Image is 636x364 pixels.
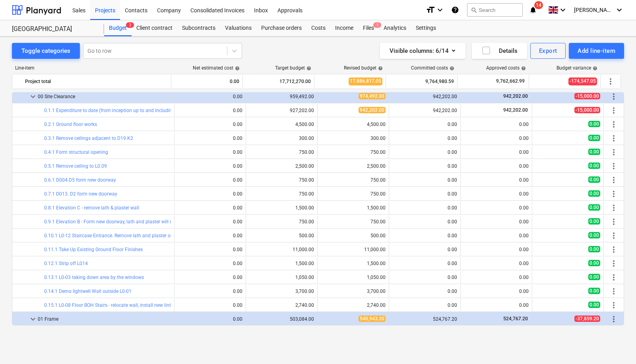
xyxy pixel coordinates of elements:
[556,65,597,71] div: Budget variance
[193,65,240,71] div: Net estimated cost
[411,65,454,71] div: Committed costs
[389,75,454,88] div: 9,764,980.59
[21,46,70,56] div: Toggle categories
[574,7,614,13] span: [PERSON_NAME]
[358,20,379,36] a: Files1
[495,78,525,85] span: 9,762,662.99
[275,65,311,71] div: Target budget
[12,43,80,59] button: Toggle categories
[591,66,597,71] span: help
[426,5,435,15] i: format_size
[175,75,239,88] div: 0.00
[568,77,597,85] span: -174,547.05
[256,20,306,36] a: Purchase orders
[358,20,379,36] div: Files
[379,20,411,36] a: Analytics
[471,7,477,13] span: search
[246,75,311,88] div: 17,712,270.00
[530,43,566,59] button: Export
[25,75,168,88] div: Project total
[330,20,358,36] a: Income
[606,77,615,86] span: More actions
[306,20,330,36] a: Costs
[569,43,624,59] button: Add line-item
[467,3,523,17] button: Search
[558,5,568,15] i: keyboard_arrow_down
[534,1,543,9] span: 14
[376,66,383,71] span: help
[177,20,220,36] a: Subcontracts
[411,20,441,36] a: Settings
[435,5,445,15] i: keyboard_arrow_down
[390,46,456,56] div: Visible columns : 6/14
[448,66,454,71] span: help
[305,66,311,71] span: help
[529,5,537,15] i: notifications
[481,46,518,56] div: Details
[233,66,240,71] span: help
[126,22,134,28] span: 2
[12,65,172,71] div: Line-item
[12,25,95,33] div: [GEOGRAPHIC_DATA]
[451,5,459,15] i: Knowledge base
[486,65,526,71] div: Approved costs
[596,326,636,364] iframe: Chat Widget
[520,66,526,71] span: help
[578,46,615,56] div: Add line-item
[104,20,132,36] div: Budget
[539,46,557,56] div: Export
[472,43,527,59] button: Details
[615,5,624,15] i: keyboard_arrow_down
[104,20,132,36] a: Budget2
[373,22,381,28] span: 1
[344,65,383,71] div: Revised budget
[132,20,177,36] a: Client contract
[380,43,465,59] button: Visible columns:6/14
[349,77,382,85] span: 17,886,817.05
[220,20,256,36] a: Valuations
